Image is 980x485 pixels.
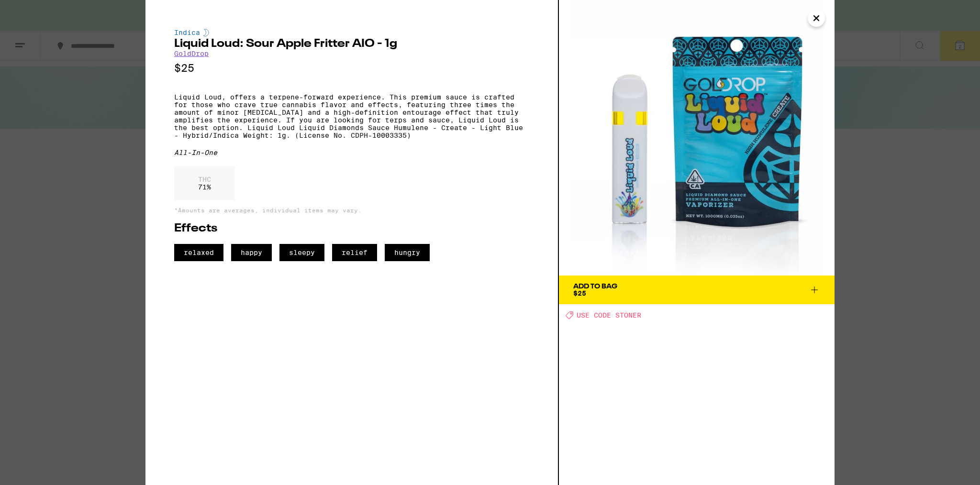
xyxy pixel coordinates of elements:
a: GoldDrop [174,50,209,57]
p: THC [198,176,211,183]
span: USE CODE STONER [577,311,641,319]
span: Hi. Need any help? [6,7,69,14]
span: hungry [385,244,430,261]
button: Add To Bag$25 [559,276,835,304]
div: All-In-One [174,149,529,156]
p: $25 [174,62,529,74]
span: $25 [573,289,586,297]
p: *Amounts are averages, individual items may vary. [174,207,529,213]
img: indicaColor.svg [203,29,209,36]
span: relief [332,244,377,261]
button: Close [808,10,825,27]
div: Indica [174,29,529,36]
span: happy [231,244,272,261]
div: Add To Bag [573,283,617,290]
p: Liquid Loud, offers a terpene-forward experience. This premium sauce is crafted for those who cra... [174,93,529,139]
div: 71 % [174,166,235,200]
h2: Effects [174,223,529,234]
h2: Liquid Loud: Sour Apple Fritter AIO - 1g [174,38,529,50]
span: sleepy [279,244,324,261]
span: relaxed [174,244,223,261]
